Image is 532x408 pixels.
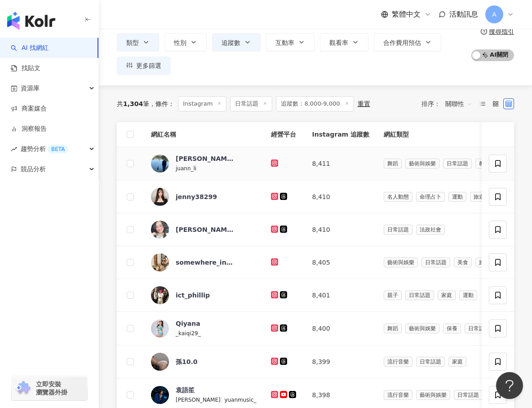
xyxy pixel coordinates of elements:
[176,225,234,234] div: [PERSON_NAME]（孜孜）Dolly
[384,357,412,367] span: 流行音樂
[221,396,225,403] span: |
[176,165,196,172] span: juann_li
[465,324,493,333] span: 日常話題
[392,9,421,19] span: 繁體中文
[475,257,493,267] span: 旅遊
[305,346,377,378] td: 8,399
[264,122,305,147] th: 經營平台
[224,397,256,403] span: yuanmusic_
[416,225,445,235] span: 法政社會
[405,324,439,333] span: 藝術與娛樂
[470,192,488,202] span: 旅遊
[11,64,40,73] a: 找貼文
[176,258,234,267] div: somewhere_in_hengchun
[384,390,412,400] span: 流行音樂
[445,97,472,111] span: 關聯性
[275,39,294,46] span: 互動率
[448,357,466,367] span: 家庭
[276,96,354,111] span: 追蹤數：8,000-9,000
[151,154,257,173] a: KOL Avatar[PERSON_NAME]（仙女）juann_li
[176,397,221,403] span: [PERSON_NAME]
[443,324,461,333] span: 保養
[144,122,264,147] th: 網紅名稱
[405,290,434,300] span: 日常話題
[151,253,257,271] a: KOL Avatarsomewhere_in_hengchun
[151,221,169,239] img: KOL Avatar
[384,225,412,235] span: 日常話題
[11,44,49,53] a: searchAI 找網紅
[449,10,478,18] span: 活動訊息
[151,353,169,371] img: KOL Avatar
[151,319,257,338] a: KOL AvatarQiyana_kaiqi29_
[305,213,377,246] td: 8,410
[151,319,169,337] img: KOL Avatar
[489,28,514,35] div: 搜尋指引
[176,154,234,163] div: [PERSON_NAME]（仙女）
[149,100,174,107] span: 條件 ：
[320,33,368,51] button: 觀看率
[48,145,68,154] div: BETA
[383,39,421,46] span: 合作費用預估
[151,386,257,404] a: KOL Avatar袁語笙[PERSON_NAME]|yuanmusic_
[496,372,523,399] iframe: Help Scout Beacon - Open
[481,28,487,35] span: question-circle
[305,279,377,312] td: 8,401
[176,192,217,201] div: jenny38299
[176,357,198,366] div: 孫10.0
[176,330,201,337] span: _kaiqi29_
[11,146,17,152] span: rise
[222,39,240,46] span: 追蹤數
[123,100,143,107] span: 1,304
[151,286,257,304] a: KOL Avatarict_phillip
[117,57,171,75] button: 更多篩選
[117,100,149,107] div: 共 筆
[305,122,377,147] th: Instagram 追蹤數
[36,380,67,396] span: 立即安裝 瀏覽器外掛
[164,33,207,51] button: 性別
[174,39,186,46] span: 性別
[21,78,40,98] span: 資源庫
[178,96,226,111] span: Instagram
[7,12,55,30] img: logo
[459,290,477,300] span: 運動
[12,376,87,400] a: chrome extension立即安裝 瀏覽器外掛
[416,390,450,400] span: 藝術與娛樂
[443,159,472,169] span: 日常話題
[421,97,477,111] div: 排序：
[405,159,439,169] span: 藝術與娛樂
[176,319,200,328] div: Qiyana
[212,33,261,51] button: 追蹤數
[151,155,169,173] img: KOL Avatar
[151,221,257,239] a: KOL Avatar[PERSON_NAME]（孜孜）Dolly
[454,257,472,267] span: 美食
[230,96,272,111] span: 日常話題
[305,246,377,279] td: 8,405
[454,390,483,400] span: 日常話題
[305,147,377,181] td: 8,411
[151,286,169,304] img: KOL Avatar
[475,159,510,169] span: 教育與學習
[151,353,257,371] a: KOL Avatar孫10.0
[416,192,445,202] span: 命理占卜
[421,257,450,267] span: 日常話題
[176,291,210,300] div: ict_phillip
[151,386,169,404] img: KOL Avatar
[21,139,68,159] span: 趨勢分析
[151,188,169,206] img: KOL Avatar
[266,33,315,51] button: 互動率
[384,159,402,169] span: 舞蹈
[14,381,32,395] img: chrome extension
[136,62,161,69] span: 更多篩選
[374,33,441,51] button: 合作費用預估
[416,357,445,367] span: 日常話題
[329,39,348,46] span: 觀看率
[151,253,169,271] img: KOL Avatar
[384,257,418,267] span: 藝術與娛樂
[117,33,159,51] button: 類型
[358,100,370,107] div: 重置
[448,192,466,202] span: 運動
[176,386,195,395] div: 袁語笙
[151,188,257,206] a: KOL Avatarjenny38299
[492,9,497,19] span: A
[305,181,377,213] td: 8,410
